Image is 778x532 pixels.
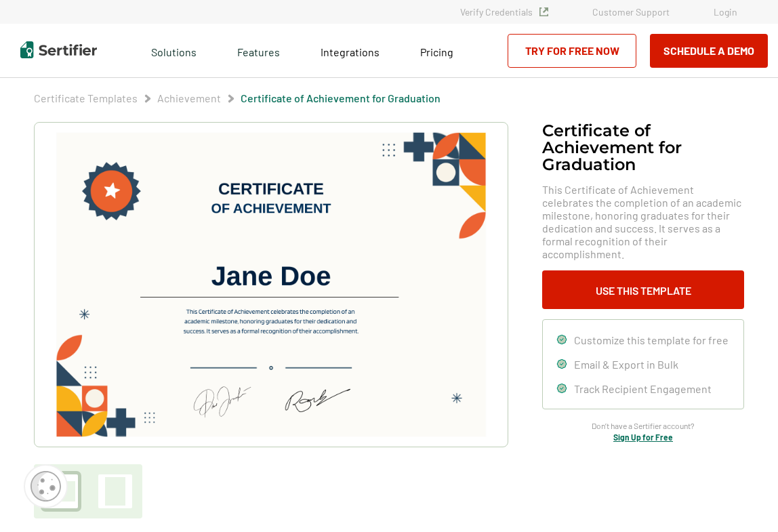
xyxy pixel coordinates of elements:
[460,6,548,18] a: Verify Credentials
[56,132,487,437] img: Certificate of Achievement for Graduation
[321,45,380,58] span: Integrations
[539,7,548,16] img: Verified
[157,91,221,104] a: Achievement
[508,34,636,68] a: Try for Free Now
[613,432,673,442] a: Sign Up for Free
[20,41,97,58] img: Sertifier | Digital Credentialing Platform
[650,34,768,68] button: Schedule a Demo
[542,183,744,260] span: This Certificate of Achievement celebrates the completion of an academic milestone, honoring grad...
[321,42,380,59] a: Integrations
[714,6,737,18] a: Login
[592,6,670,18] a: Customer Support
[241,91,441,104] a: Certificate of Achievement for Graduation
[420,42,453,59] a: Pricing
[574,382,712,395] span: Track Recipient Engagement
[574,333,729,346] span: Customize this template for free
[574,358,678,371] span: Email & Export in Bulk
[34,91,138,104] a: Certificate Templates
[592,420,695,432] span: Don’t have a Sertifier account?
[710,467,778,532] iframe: Chat Widget
[34,91,441,105] div: Breadcrumb
[151,42,197,59] span: Solutions
[542,270,744,309] button: Use This Template
[420,45,453,58] span: Pricing
[237,42,280,59] span: Features
[30,471,61,502] img: Cookie Popup Icon
[542,122,744,173] h1: Certificate of Achievement for Graduation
